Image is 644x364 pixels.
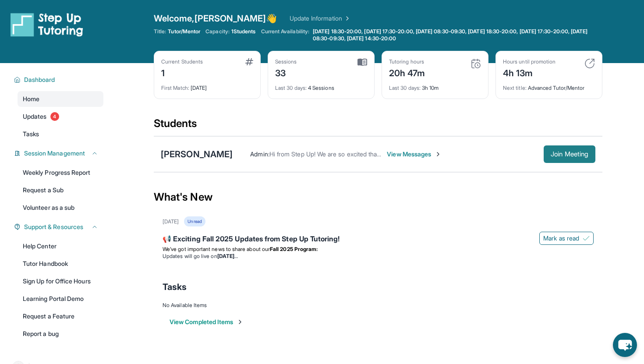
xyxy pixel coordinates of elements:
span: Last 30 days : [275,85,307,91]
div: What's New [154,178,602,216]
img: logo [11,12,83,37]
div: [DATE] [161,79,253,92]
button: Join Meeting [544,145,595,163]
a: Home [18,91,103,107]
strong: [DATE] [217,253,238,259]
a: Tasks [18,126,103,142]
div: Unread [184,216,205,226]
button: Dashboard [21,75,98,84]
strong: Fall 2025 Program: [270,246,318,252]
a: Update Information [290,14,351,23]
img: card [245,58,253,65]
a: Weekly Progress Report [18,165,103,180]
a: Request a Sub [18,182,103,198]
span: Mark as read [543,234,579,243]
span: Last 30 days : [389,85,421,91]
div: 📢 Exciting Fall 2025 Updates from Step Up Tutoring! [163,233,594,246]
span: Dashboard [24,75,55,84]
div: 33 [275,65,297,79]
img: Mark as read [583,235,590,242]
img: card [584,58,595,69]
span: Tasks [23,130,39,138]
button: chat-button [613,333,637,357]
span: Join Meeting [551,152,588,157]
span: Title: [154,28,166,35]
span: Current Availability: [261,28,309,42]
div: Sessions [275,58,297,65]
div: 3h 10m [389,79,481,92]
div: Students [154,117,602,136]
span: Tutor/Mentor [168,28,200,35]
button: Mark as read [539,232,594,245]
img: card [471,58,481,69]
div: [PERSON_NAME] [161,148,233,160]
div: [DATE] [163,218,179,225]
a: Learning Portal Demo [18,291,103,307]
span: Welcome, [PERSON_NAME] 👋 [154,12,277,25]
div: Advanced Tutor/Mentor [503,79,595,92]
span: We’ve got important news to share about our [163,246,270,252]
a: Sign Up for Office Hours [18,273,103,289]
span: Capacity: [205,28,230,35]
button: Session Management [21,149,98,158]
button: Support & Resources [21,223,98,231]
div: 1 [161,65,203,79]
div: No Available Items [163,302,594,309]
div: 4 Sessions [275,79,367,92]
a: Tutor Handbook [18,256,103,272]
span: View Messages [387,150,442,159]
span: Next title : [503,85,527,91]
span: Session Management [24,149,85,158]
div: Hours until promotion [503,58,556,65]
span: Tasks [163,281,187,293]
span: Admin : [250,150,269,158]
div: 4h 13m [503,65,556,79]
span: 4 [50,112,59,121]
img: card [357,58,367,66]
li: Updates will go live on [163,253,594,260]
button: View Completed Items [170,318,244,326]
span: Updates [23,112,47,121]
a: Request a Feature [18,308,103,324]
a: Updates4 [18,109,103,124]
a: Report a bug [18,326,103,342]
img: Chevron Right [342,14,351,23]
img: Chevron-Right [435,151,442,158]
div: Current Students [161,58,203,65]
span: [DATE] 18:30-20:00, [DATE] 17:30-20:00, [DATE] 08:30-09:30, [DATE] 18:30-20:00, [DATE] 17:30-20:0... [313,28,601,42]
span: Home [23,95,39,103]
span: 1 Students [231,28,256,35]
div: Tutoring hours [389,58,425,65]
span: Support & Resources [24,223,83,231]
a: [DATE] 18:30-20:00, [DATE] 17:30-20:00, [DATE] 08:30-09:30, [DATE] 18:30-20:00, [DATE] 17:30-20:0... [311,28,602,42]
a: Volunteer as a sub [18,200,103,216]
a: Help Center [18,238,103,254]
div: 20h 47m [389,65,425,79]
span: First Match : [161,85,189,91]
